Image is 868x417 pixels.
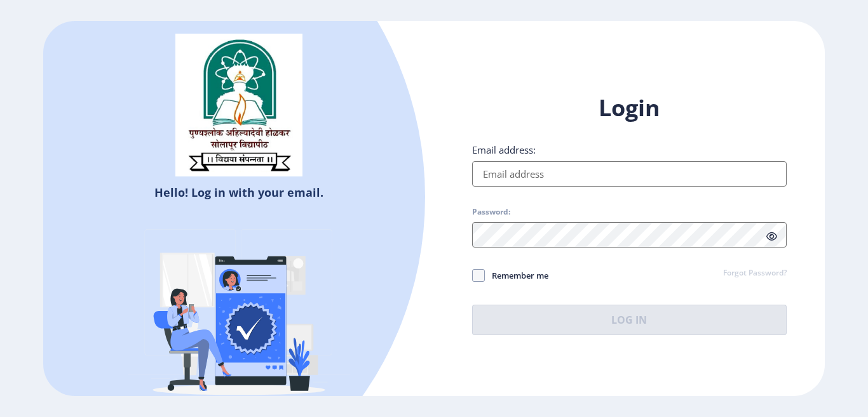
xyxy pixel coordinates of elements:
label: Password: [472,207,510,217]
span: Remember me [485,268,548,283]
img: sulogo.png [175,34,302,177]
h1: Login [472,93,787,123]
label: Email address: [472,143,536,156]
input: Email address [472,161,787,187]
button: Log In [472,305,787,335]
a: Forgot Password? [723,268,787,279]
